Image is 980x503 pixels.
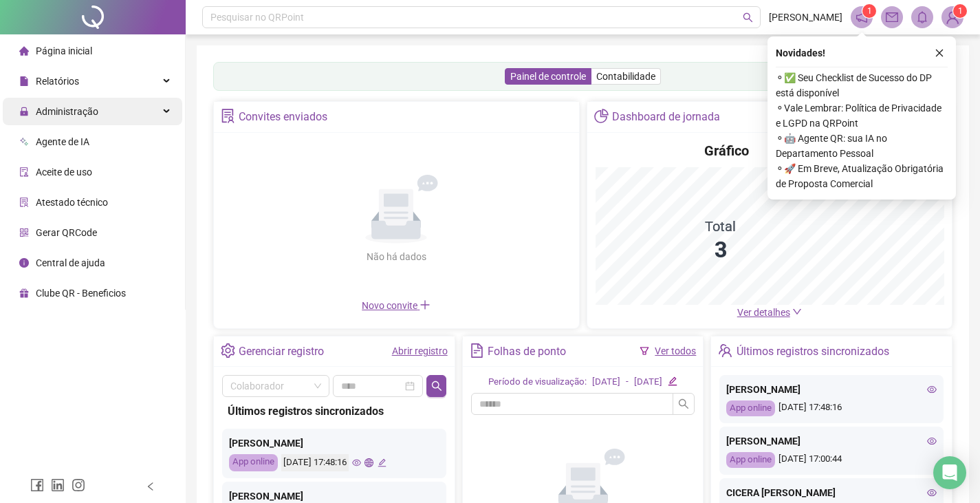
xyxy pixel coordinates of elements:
span: filter [640,346,649,356]
div: Últimos registros sincronizados [737,340,889,363]
span: Clube QR - Beneficios [36,288,126,299]
div: [DATE] [592,375,620,389]
span: [PERSON_NAME] [769,10,842,25]
span: bell [916,11,928,23]
div: App online [726,400,775,416]
span: file-text [470,343,484,358]
span: Novidades ! [776,45,825,61]
div: Gerenciar registro [239,340,324,363]
span: solution [19,197,29,207]
span: team [718,343,732,358]
span: gift [19,288,29,298]
span: Relatórios [36,76,79,87]
sup: Atualize o seu contato no menu Meus Dados [953,4,967,18]
img: 85702 [942,7,963,28]
span: ⚬ Vale Lembrar: Política de Privacidade e LGPD na QRPoint [776,100,948,131]
span: Contabilidade [596,71,655,82]
span: facebook [30,478,44,492]
span: setting [221,343,235,358]
span: lock [19,107,29,116]
h4: Gráfico [704,141,749,160]
span: Aceite de uso [36,167,92,178]
div: [DATE] 17:48:16 [726,400,937,416]
span: eye [927,436,937,446]
span: Gerar QRCode [36,227,97,238]
div: CICERA [PERSON_NAME] [726,485,937,500]
span: Ver detalhes [737,307,790,318]
span: search [431,381,442,392]
div: [DATE] [634,375,662,389]
span: ⚬ 🚀 Em Breve, Atualização Obrigatória de Proposta Comercial [776,161,948,191]
span: mail [886,11,898,23]
span: 1 [958,6,963,16]
span: instagram [72,478,85,492]
span: pie-chart [594,109,609,123]
span: left [146,482,155,491]
div: [DATE] 17:00:44 [726,452,937,468]
a: Abrir registro [392,345,448,356]
span: global [364,458,373,467]
span: ⚬ ✅ Seu Checklist de Sucesso do DP está disponível [776,70,948,100]
span: close [935,48,944,58]
div: [DATE] 17:48:16 [281,454,349,471]
span: Administração [36,106,98,117]
span: eye [352,458,361,467]
div: [PERSON_NAME] [229,436,439,451]
span: Página inicial [36,45,92,56]
div: Convites enviados [239,105,327,129]
div: Período de visualização: [488,375,587,389]
span: eye [927,385,937,394]
sup: 1 [862,4,876,18]
span: notification [856,11,868,23]
div: Não há dados [333,249,459,264]
a: Ver detalhes down [737,307,802,318]
span: search [678,398,689,409]
span: home [19,46,29,56]
span: ⚬ 🤖 Agente QR: sua IA no Departamento Pessoal [776,131,948,161]
div: [PERSON_NAME] [726,382,937,397]
span: Central de ajuda [36,257,105,268]
div: - [626,375,629,389]
span: file [19,76,29,86]
span: edit [378,458,386,467]
span: info-circle [19,258,29,268]
div: [PERSON_NAME] [726,434,937,449]
div: Últimos registros sincronizados [228,403,441,420]
span: plus [420,299,431,310]
div: App online [726,452,775,468]
span: search [743,12,753,23]
span: down [792,307,802,317]
span: Agente de IA [36,136,89,147]
span: 1 [867,6,872,16]
span: edit [668,376,677,385]
span: linkedin [51,478,65,492]
span: audit [19,167,29,177]
span: Painel de controle [510,71,586,82]
span: eye [927,488,937,497]
div: App online [229,454,278,471]
span: qrcode [19,228,29,237]
div: Open Intercom Messenger [933,456,966,489]
span: Atestado técnico [36,197,108,208]
div: Folhas de ponto [488,340,566,363]
div: Dashboard de jornada [612,105,720,129]
span: Novo convite [362,300,431,311]
span: solution [221,109,235,123]
a: Ver todos [655,345,696,356]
